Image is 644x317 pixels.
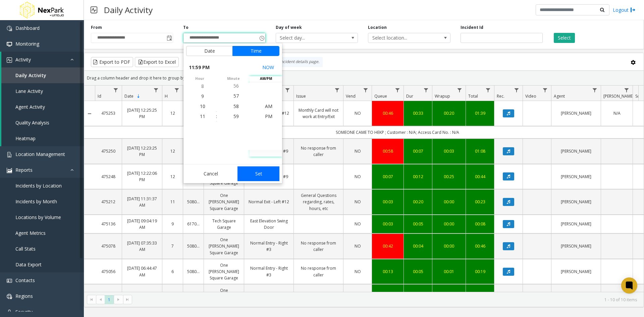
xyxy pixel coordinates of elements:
a: General Questions regarding, rates, hours, etc [298,192,339,212]
a: 00:04 [408,243,428,249]
a: 9 [166,221,179,227]
a: 00:03 [376,221,399,227]
span: Monitoring [15,41,39,47]
a: Normal Entry - Right #3 [248,265,289,278]
a: Dur Filter Menu [422,86,431,95]
img: 'icon' [7,152,12,157]
span: Locations by Volume [15,214,61,220]
span: NO [355,199,361,205]
span: Rec. [497,93,504,99]
button: Date tab [186,46,233,56]
a: Wrapup Filter Menu [455,86,464,95]
a: 01:39 [470,110,490,116]
a: Queue Filter Menu [393,86,402,95]
span: Reports [15,167,33,173]
span: Heatmap [15,135,36,142]
a: Lane Activity [1,83,84,99]
a: [PERSON_NAME] [555,199,597,205]
a: 508001 [187,199,200,205]
a: 00:03 [436,148,462,154]
a: Vend Filter Menu [361,86,370,95]
a: 00:20 [436,110,462,116]
a: Date Filter Menu [152,86,161,95]
a: H Filter Menu [172,86,181,95]
a: [DATE] 07:35:33 AM [126,240,158,253]
a: Normal Entry - Right #3 [248,290,289,303]
span: Select location... [368,33,434,43]
a: 11 [166,199,179,205]
span: Sortable [136,94,141,99]
a: NO [347,110,368,116]
a: 00:42 [376,243,399,249]
span: AM [265,103,272,109]
label: From [91,24,102,31]
span: NO [355,148,361,154]
span: Queue [374,93,387,99]
span: Id [98,93,101,99]
span: Vend [346,93,356,99]
a: 00:58 [376,148,399,154]
a: Id Filter Menu [111,86,120,95]
a: Logout [613,6,636,13]
span: minute [217,76,250,81]
div: Drag a column header and drop it here to group by that column [84,72,644,84]
a: One [PERSON_NAME] Square Garage [208,287,240,307]
a: 00:07 [408,148,428,154]
a: Parker Filter Menu [622,86,631,95]
a: [DATE] 12:23:25 PM [126,145,158,158]
a: [DATE] 06:44:47 AM [126,265,158,278]
span: 57 [233,93,239,99]
a: [DATE] 11:31:37 AM [126,196,158,208]
a: 475253 [99,110,118,116]
button: Cancel [186,166,235,181]
h3: Daily Activity [101,2,156,18]
div: 00:08 [470,221,490,227]
span: Dur [406,93,413,99]
div: 00:00 [436,199,462,205]
label: Incident Id [461,24,483,31]
label: To [183,24,189,31]
a: 6 [166,268,179,275]
div: : [216,113,217,120]
span: NO [355,269,361,274]
a: [PERSON_NAME] [555,221,597,227]
a: 00:13 [376,268,399,275]
a: 00:46 [470,243,490,249]
a: 00:33 [408,110,428,116]
span: Total [468,93,478,99]
div: 00:20 [408,199,428,205]
span: NO [355,221,361,227]
span: [PERSON_NAME] [603,93,634,99]
a: 00:01 [436,268,462,275]
a: 475136 [99,221,118,227]
a: Rec. Filter Menu [512,86,521,95]
div: 00:44 [470,173,490,180]
a: 00:23 [470,199,490,205]
span: 8 [201,83,204,89]
img: logout [630,6,636,13]
span: Wrapup [435,93,450,99]
a: 00:19 [470,268,490,275]
a: Agent Filter Menu [590,86,599,95]
a: [PERSON_NAME] [555,268,597,275]
a: 01:08 [470,148,490,154]
span: NO [355,110,361,116]
a: 475056 [99,268,118,275]
a: [DATE] 12:25:25 PM [126,107,158,120]
div: 00:03 [376,199,399,205]
div: 00:46 [376,110,399,116]
a: 12 [166,173,179,180]
span: Call Stats [15,246,36,252]
a: 00:00 [436,221,462,227]
a: NO [347,148,368,154]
